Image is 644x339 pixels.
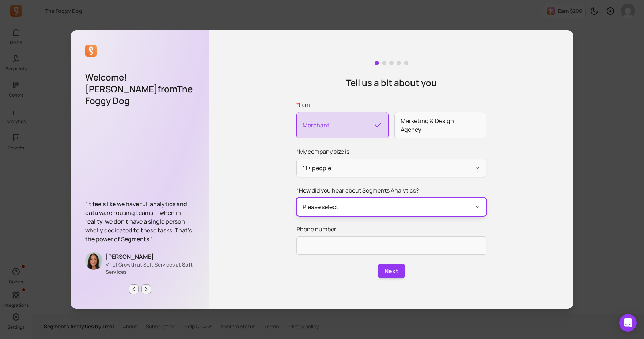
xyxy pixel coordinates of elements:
[85,71,195,83] p: Welcome!
[296,147,486,156] p: My company size is
[106,252,195,261] p: [PERSON_NAME]
[378,264,405,278] button: Next
[106,261,193,275] span: Soft Services
[394,112,486,138] span: Marketing & Design Agency
[619,314,637,332] div: Open Intercom Messenger
[346,77,437,89] p: Tell us a bit about you
[85,83,195,107] p: [PERSON_NAME] from The Foggy Dog
[296,225,486,234] p: Phone number
[106,261,195,276] p: VP of Growth at Soft Services at
[129,284,139,294] button: Previous page
[296,100,486,109] p: I am
[296,236,486,255] input: phone
[296,159,486,177] button: *My company size is
[296,198,486,216] button: *How did you hear about Segments Analytics?
[85,200,195,243] p: “It feels like we have full analytics and data warehousing teams — when in reality, we don’t have...
[85,252,103,270] img: Stephanie DiSturco
[296,112,389,138] span: Merchant
[296,186,486,195] p: How did you hear about Segments Analytics?
[141,284,151,294] button: Next page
